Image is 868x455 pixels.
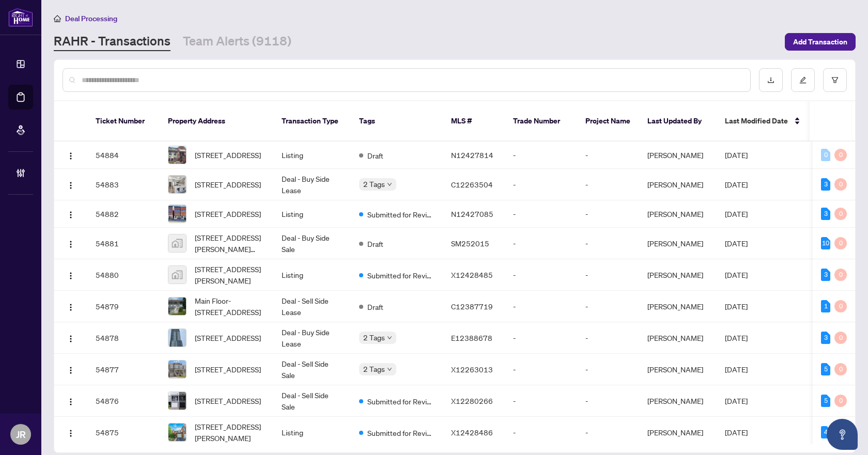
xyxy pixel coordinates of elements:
td: 54883 [87,169,160,200]
td: [PERSON_NAME] [639,200,717,228]
a: Team Alerts (9118) [183,33,291,51]
span: [DATE] [725,180,748,189]
td: - [577,322,639,354]
img: thumbnail-img [168,423,186,441]
span: down [387,335,392,340]
div: 4 [821,426,830,438]
span: [STREET_ADDRESS] [195,149,261,161]
img: logo [8,8,33,27]
div: 10 [821,237,830,249]
span: X12428485 [451,270,493,279]
img: Logo [67,181,75,190]
td: Listing [273,142,351,169]
span: 2 Tags [363,332,385,343]
img: Logo [67,303,75,311]
th: Trade Number [505,101,577,142]
div: 0 [834,363,847,375]
span: SM252015 [451,239,489,248]
span: E12388678 [451,333,492,342]
button: filter [823,68,847,92]
td: Deal - Buy Side Lease [273,322,351,354]
td: Listing [273,417,351,448]
td: 54879 [87,291,160,322]
img: thumbnail-img [168,297,186,315]
span: [DATE] [725,150,748,160]
span: Submitted for Review [367,270,435,281]
button: Logo [63,424,79,441]
td: Deal - Sell Side Sale [273,354,351,385]
div: 0 [821,149,830,161]
span: [DATE] [725,396,748,405]
td: - [505,385,577,417]
button: Logo [63,393,79,409]
th: Last Modified Date [717,101,810,142]
span: X12280266 [451,396,493,405]
img: Logo [67,152,75,160]
span: [STREET_ADDRESS] [195,395,261,406]
img: Logo [67,211,75,219]
td: 54884 [87,142,160,169]
th: Tags [351,101,443,142]
td: - [505,354,577,385]
button: Logo [63,266,79,283]
span: X12428486 [451,428,493,437]
div: 5 [821,363,830,375]
td: Deal - Sell Side Lease [273,291,351,322]
span: [STREET_ADDRESS] [195,208,261,219]
button: Logo [63,298,79,315]
span: [STREET_ADDRESS] [195,332,261,343]
span: [DATE] [725,209,748,218]
td: 54878 [87,322,160,354]
td: - [577,200,639,228]
span: [STREET_ADDRESS] [195,364,261,375]
td: 54876 [87,385,160,417]
td: [PERSON_NAME] [639,385,717,417]
td: - [577,259,639,291]
span: Submitted for Review [367,427,435,438]
td: - [505,322,577,354]
span: Draft [367,150,383,161]
td: - [505,200,577,228]
span: edit [799,76,807,84]
span: [STREET_ADDRESS][PERSON_NAME] [195,421,265,444]
th: Property Address [160,101,273,142]
td: - [577,385,639,417]
img: Logo [67,272,75,280]
img: thumbnail-img [168,176,186,193]
span: filter [831,76,839,84]
button: edit [791,68,815,92]
th: Transaction Type [273,101,351,142]
td: 54875 [87,417,160,448]
td: 54881 [87,228,160,259]
div: 0 [834,269,847,281]
span: Draft [367,238,383,249]
td: Deal - Sell Side Sale [273,385,351,417]
span: Deal Processing [65,14,117,23]
td: - [505,417,577,448]
div: 0 [834,237,847,249]
td: - [577,354,639,385]
div: 0 [834,395,847,407]
img: Logo [67,240,75,248]
td: [PERSON_NAME] [639,291,717,322]
span: down [387,182,392,187]
div: 1 [821,300,830,312]
button: download [759,68,783,92]
td: - [577,417,639,448]
div: 0 [834,178,847,191]
span: JR [16,427,26,442]
span: 2 Tags [363,363,385,375]
span: [DATE] [725,365,748,374]
td: [PERSON_NAME] [639,354,717,385]
button: Logo [63,147,79,163]
td: [PERSON_NAME] [639,142,717,169]
img: thumbnail-img [168,360,186,378]
td: - [505,228,577,259]
th: Last Updated By [639,101,717,142]
div: 0 [834,149,847,161]
span: [STREET_ADDRESS] [195,179,261,190]
div: 5 [821,395,830,407]
span: X12263013 [451,365,493,374]
span: C12387719 [451,302,493,311]
img: Logo [67,398,75,406]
